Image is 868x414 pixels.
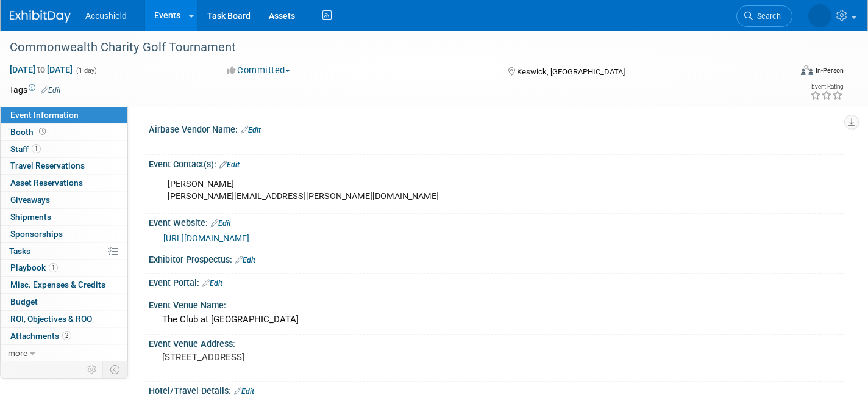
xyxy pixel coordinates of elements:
div: Event Venue Address: [149,335,844,350]
span: (1 day) [75,67,97,74]
span: Shipments [10,212,51,222]
span: Asset Reservations [10,178,83,187]
div: Event Rating [810,84,843,90]
a: Edit [234,387,254,396]
span: 1 [49,263,58,272]
div: Event Portal: [149,274,844,289]
span: 2 [62,331,71,340]
span: Budget [10,297,38,307]
a: Asset Reservations [1,175,127,191]
div: Airbase Vendor Name: [149,120,844,136]
a: more [1,345,127,361]
a: Edit [211,219,231,228]
a: Shipments [1,209,127,225]
a: Sponsorships [1,226,127,242]
a: Staff1 [1,141,127,158]
div: Hotel/Travel Details: [149,382,844,398]
a: [URL][DOMAIN_NAME] [163,233,249,243]
div: [PERSON_NAME] [PERSON_NAME][EMAIL_ADDRESS][PERSON_NAME][DOMAIN_NAME] [159,172,710,209]
span: Travel Reservations [10,161,85,170]
a: Booth [1,124,127,140]
span: Attachments [10,331,71,341]
a: Playbook1 [1,260,127,276]
span: Misc. Expenses & Credits [10,280,105,289]
a: ROI, Objectives & ROO [1,311,127,327]
img: ExhibitDay [10,10,71,23]
span: Playbook [10,263,58,272]
span: more [8,348,27,358]
div: Event Venue Name: [149,296,844,311]
div: Event Contact(s): [149,155,844,171]
a: Edit [235,256,255,264]
div: In-Person [815,66,844,75]
img: Format-Inperson.png [801,65,813,75]
img: Peggy White [808,4,831,27]
button: Committed [222,64,295,77]
div: Exhibitor Prospectus: [149,250,844,266]
span: Tasks [9,246,30,256]
div: The Club at [GEOGRAPHIC_DATA] [158,310,834,329]
a: Event Information [1,107,127,123]
span: Accushield [85,11,127,21]
pre: [STREET_ADDRESS] [162,352,425,363]
a: Misc. Expenses & Credits [1,277,127,293]
td: Personalize Event Tab Strip [82,361,103,377]
td: Toggle Event Tabs [103,361,128,377]
div: Event Format [720,64,844,82]
a: Edit [202,279,222,288]
span: Event Information [10,110,79,120]
span: ROI, Objectives & ROO [10,314,92,324]
span: Search [753,12,781,21]
a: Attachments2 [1,328,127,344]
span: Sponsorships [10,229,63,239]
a: Travel Reservations [1,158,127,174]
a: Budget [1,294,127,310]
span: Keswick, [GEOGRAPHIC_DATA] [517,67,625,76]
span: Booth [10,127,48,137]
a: Giveaways [1,192,127,208]
a: Edit [241,126,261,134]
span: to [35,65,47,74]
span: [DATE] [DATE] [9,64,73,75]
a: Edit [219,161,240,169]
a: Search [736,5,792,27]
div: Event Website: [149,214,844,230]
span: Staff [10,144,41,154]
span: Booth not reserved yet [37,127,48,136]
div: Commonwealth Charity Golf Tournament [5,37,772,59]
span: Giveaways [10,195,50,205]
span: 1 [32,144,41,153]
a: Edit [41,86,61,95]
td: Tags [9,84,61,96]
a: Tasks [1,243,127,260]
